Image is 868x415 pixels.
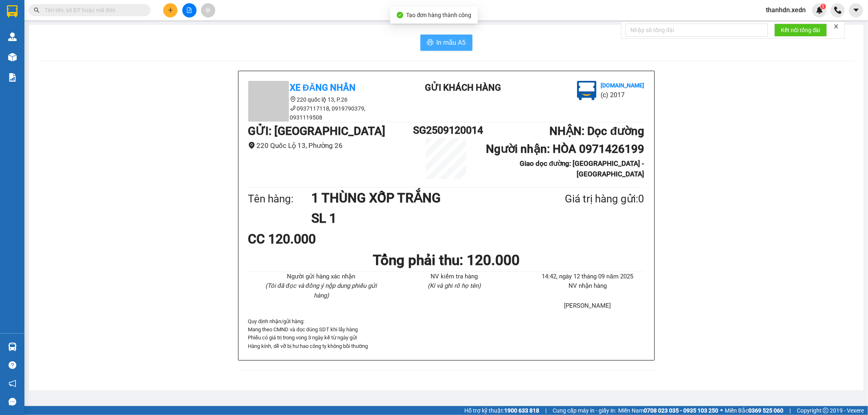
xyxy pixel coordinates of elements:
span: close [833,24,839,29]
span: file-add [186,7,192,13]
span: plus [168,7,173,13]
span: aim [205,7,211,13]
img: warehouse-icon [8,53,17,61]
button: aim [201,3,215,17]
span: printer [427,39,433,47]
span: copyright [823,408,829,413]
span: check-circle [397,12,403,18]
h1: SG2509120014 [413,122,479,138]
p: Mang theo CMND và đọc đúng SDT khi lấy hàng Phiếu có giá trị trong vong 3 ngày kể từ ngày gửi Hàn... [248,326,645,350]
b: Giao dọc đường: [GEOGRAPHIC_DATA] - [GEOGRAPHIC_DATA] [520,159,644,178]
span: notification [9,380,16,387]
span: Cung cấp máy in - giấy in: [553,406,616,415]
div: Giá trị hàng gửi: 0 [525,191,644,207]
h1: SL 1 [311,208,525,228]
span: phone [290,105,296,111]
button: caret-down [849,3,863,17]
i: (Kí và ghi rõ họ tên) [428,282,481,289]
input: Tìm tên, số ĐT hoặc mã đơn [45,6,141,15]
span: search [34,7,39,13]
li: 14:42, ngày 12 tháng 09 năm 2025 [531,272,644,282]
span: 1 [822,4,824,9]
span: Miền Bắc [725,406,783,415]
div: CC 120.000 [248,229,379,249]
span: environment [290,96,296,102]
b: GỬI : [GEOGRAPHIC_DATA] [248,124,386,138]
img: phone-icon [834,7,842,14]
li: 220 Quốc Lộ 13, Phường 26 [248,140,413,151]
b: Gửi khách hàng [50,12,81,50]
span: message [9,398,16,406]
span: caret-down [853,7,860,14]
img: icon-new-feature [816,7,823,14]
span: Miền Nam [618,406,718,415]
strong: 0369 525 060 [748,407,783,414]
b: Xe Đăng Nhân [10,52,36,91]
li: (c) 2017 [68,39,112,49]
button: file-add [182,3,197,17]
button: printerIn mẫu A5 [420,35,472,51]
img: logo.jpg [577,81,597,100]
button: Kết nối tổng đài [774,24,827,37]
li: [PERSON_NAME] [531,301,644,311]
span: | [789,406,791,415]
li: NV kiểm tra hàng [398,272,511,282]
h1: Tổng phải thu: 120.000 [248,249,645,272]
div: Quy định nhận/gửi hàng : [248,317,645,351]
img: logo.jpg [88,10,108,30]
span: Tạo đơn hàng thành công [407,12,472,18]
li: 0937117118, 0919790379, 0931119508 [248,104,395,122]
strong: 0708 023 035 - 0935 103 250 [644,407,718,414]
sup: 1 [820,4,826,9]
li: NV nhận hàng [531,281,644,291]
i: (Tôi đã đọc và đồng ý nộp dung phiếu gửi hàng) [265,282,377,299]
button: plus [163,3,177,17]
span: | [545,406,547,415]
b: Xe Đăng Nhân [290,83,356,93]
input: Nhập số tổng đài [625,24,768,37]
span: Hỗ trợ kỹ thuật: [464,406,539,415]
b: Người nhận : HÒA 0971426199 [486,142,644,156]
li: 220 quốc lộ 13, P.26 [248,95,395,104]
img: warehouse-icon [8,343,17,351]
span: Kết nối tổng đài [781,26,820,35]
b: Gửi khách hàng [425,83,501,93]
img: logo-vxr [7,5,17,17]
b: [DOMAIN_NAME] [68,31,112,37]
b: [DOMAIN_NAME] [601,82,644,89]
img: solution-icon [8,73,17,82]
b: NHẬN : Dọc đường [549,124,644,138]
span: thanhdn.xedn [759,5,812,15]
li: (c) 2017 [601,90,644,100]
h1: 1 THÙNG XỐP TRẮNG [311,188,525,208]
span: In mẫu A5 [437,37,466,48]
span: environment [248,142,255,149]
strong: 1900 633 818 [504,407,539,414]
span: question-circle [9,361,16,369]
div: Tên hàng: [248,191,312,207]
li: Người gửi hàng xác nhận [265,272,378,282]
img: warehouse-icon [8,33,17,41]
span: ⚪️ [720,409,723,412]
